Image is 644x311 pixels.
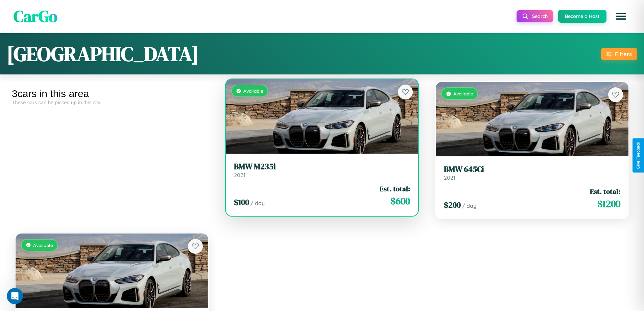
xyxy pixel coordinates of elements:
span: Est. total: [380,184,410,194]
iframe: Intercom live chat [7,288,23,304]
a: BMW 645Ci2021 [444,164,620,181]
span: $ 1200 [597,197,620,210]
button: Filters [601,48,637,60]
span: CarGo [14,5,57,27]
div: 3 cars in this area [12,88,212,99]
div: Filters [615,50,632,58]
span: Est. total: [590,186,620,196]
span: Available [453,91,473,96]
a: BMW M235i2021 [234,162,410,178]
span: $ 200 [444,199,461,210]
span: Search [532,13,548,19]
span: 2021 [234,172,245,178]
div: These cars can be picked up in this city. [12,99,212,105]
div: Give Feedback [636,142,641,169]
button: Search [517,10,553,22]
h1: [GEOGRAPHIC_DATA] [7,40,199,68]
span: 2021 [444,174,455,181]
span: Available [33,242,53,248]
h3: BMW M235i [234,162,410,172]
span: Available [243,88,263,94]
span: $ 600 [390,194,410,208]
button: Open menu [612,7,630,26]
span: $ 100 [234,197,249,208]
button: Become a Host [558,10,606,23]
h3: BMW 645Ci [444,164,620,174]
span: / day [251,200,265,206]
span: / day [462,202,476,209]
